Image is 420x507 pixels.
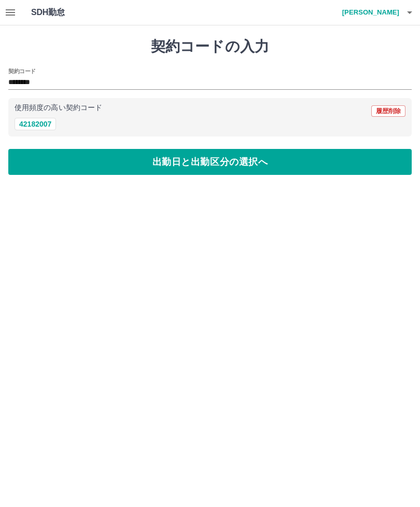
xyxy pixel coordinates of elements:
h1: 契約コードの入力 [8,38,412,56]
button: 42182007 [15,118,56,130]
p: 使用頻度の高い契約コード [15,104,102,112]
button: 履歴削除 [371,105,405,117]
h2: 契約コード [8,67,36,75]
button: 出勤日と出勤区分の選択へ [8,149,412,175]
